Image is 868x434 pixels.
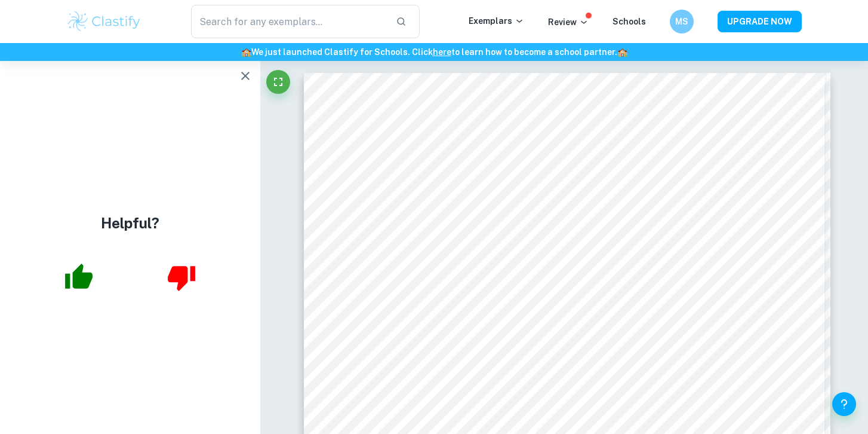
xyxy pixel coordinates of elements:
[617,47,627,57] span: 🏫
[612,17,646,26] a: Schools
[266,70,290,94] button: Fullscreen
[2,45,866,59] h6: We just launched Clastify for Schools. Click to learn how to become a school partner.
[675,15,689,28] h6: MS
[101,212,159,234] h4: Helpful?
[718,11,802,32] button: UPGRADE NOW
[191,5,386,38] input: Search for any exemplars...
[832,392,856,416] button: Help and Feedback
[433,47,451,57] a: here
[241,47,251,57] span: 🏫
[469,14,524,27] p: Exemplars
[670,10,694,33] button: MS
[548,16,589,29] p: Review
[66,10,142,33] img: Clastify logo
